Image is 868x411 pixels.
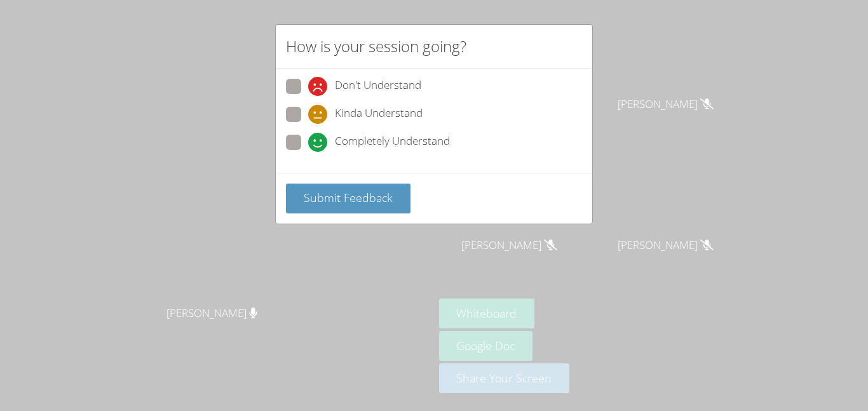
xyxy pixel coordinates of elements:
span: Submit Feedback [304,190,393,205]
span: Kinda Understand [335,105,423,124]
span: Don't Understand [335,77,421,96]
h2: How is your session going? [286,35,466,58]
span: Completely Understand [335,133,450,152]
button: Submit Feedback [286,184,410,213]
